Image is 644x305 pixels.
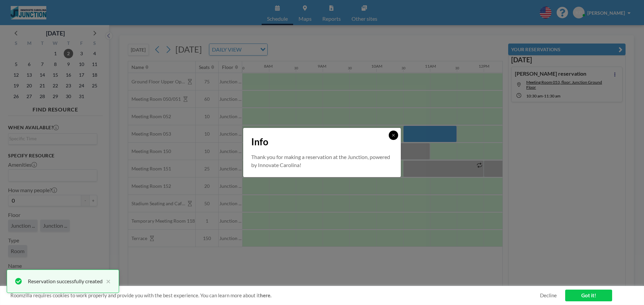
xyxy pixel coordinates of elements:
span: Roomzilla requires cookies to work properly and provide you with the best experience. You can lea... [10,292,540,299]
a: Got it! [565,290,612,301]
div: Reservation successfully created [28,277,103,285]
button: close [103,277,111,285]
a: here. [260,292,271,298]
span: Info [251,136,268,148]
p: Thank you for making a reservation at the Junction, powered by Innovate Carolina! [251,153,393,169]
a: Decline [540,292,557,299]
